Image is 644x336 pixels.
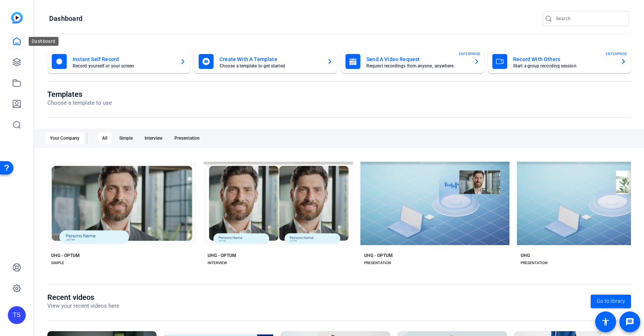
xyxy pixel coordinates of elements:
button: Send A Video RequestRequest recordings from anyone, anywhereENTERPRISE [341,50,484,73]
mat-card-subtitle: Request recordings from anyone, anywhere [366,64,468,68]
div: TS [8,306,26,324]
div: Simple [115,132,137,144]
mat-card-subtitle: Record yourself or your screen [73,64,174,68]
div: UHG - OPTUM [364,253,393,259]
button: Create With A TemplateChoose a template to get started [194,50,337,73]
mat-icon: message [625,317,634,326]
div: INTERVIEW [208,260,227,266]
mat-card-subtitle: Choose a template to get started [220,64,321,68]
p: View your recent videos here [47,302,119,310]
h1: Dashboard [49,14,82,23]
div: UHG [521,253,530,259]
mat-card-subtitle: Start a group recording session [513,64,615,68]
button: Instant Self RecordRecord yourself or your screen [47,50,190,73]
mat-card-title: Send A Video Request [366,55,468,64]
a: Go to library [591,295,631,308]
div: Presentation [170,132,204,144]
div: All [98,132,112,144]
span: ENTERPRISE [459,51,480,57]
p: Choose a template to use [47,99,112,107]
div: SIMPLE [51,260,64,266]
h1: Templates [47,90,112,99]
mat-card-title: Record With Others [513,55,615,64]
span: Go to library [597,297,625,305]
div: Interview [140,132,167,144]
h1: Recent videos [47,293,119,302]
mat-card-title: Create With A Template [220,55,321,64]
span: ENTERPRISE [606,51,627,57]
div: UHG - OPTUM [208,253,236,259]
mat-card-title: Instant Self Record [73,55,174,64]
img: blue-gradient.svg [11,12,23,23]
div: UHG - OPTUM [51,253,80,259]
div: PRESENTATION [521,260,547,266]
div: Dashboard [29,37,59,46]
div: Your Company [45,132,84,144]
mat-icon: accessibility [601,317,610,326]
div: PRESENTATION [364,260,391,266]
input: Search [556,14,623,23]
button: Record With OthersStart a group recording sessionENTERPRISE [488,50,631,73]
